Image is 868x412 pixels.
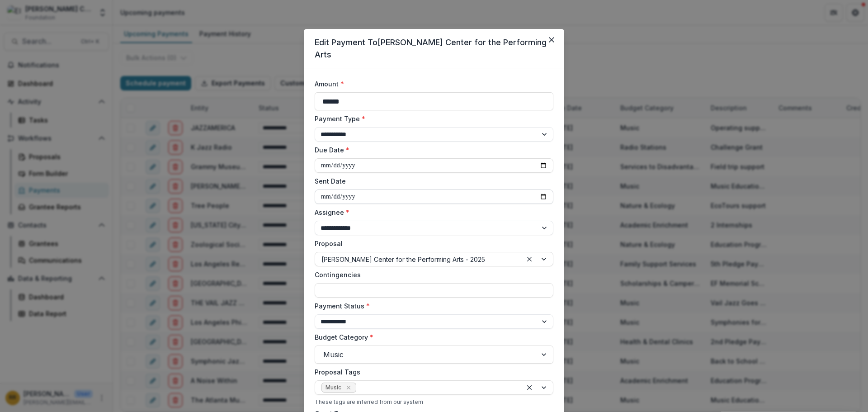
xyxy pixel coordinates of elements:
[315,367,548,377] label: Proposal Tags
[315,398,553,405] div: These tags are inferred from our system
[304,29,564,68] header: Edit Payment To [PERSON_NAME] Center for the Performing Arts
[315,79,548,89] label: Amount
[315,332,548,342] label: Budget Category
[315,270,548,279] label: Contingencies
[524,254,535,265] div: Clear selected options
[325,384,341,391] span: Music
[315,208,548,217] label: Assignee
[315,145,548,155] label: Due Date
[315,176,548,186] label: Sent Date
[315,301,548,311] label: Payment Status
[315,114,548,123] label: Payment Type
[544,33,559,47] button: Close
[315,239,548,248] label: Proposal
[524,382,535,393] div: Clear selected options
[344,383,353,392] div: Remove Music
